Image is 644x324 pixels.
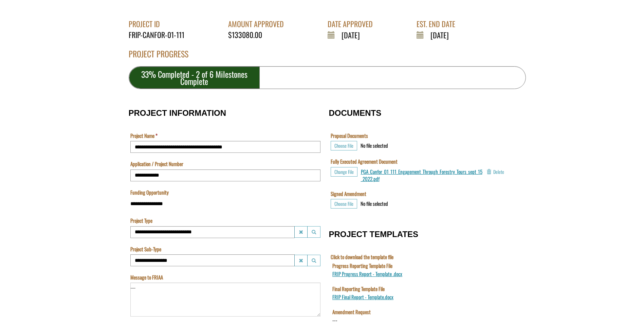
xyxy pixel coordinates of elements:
button: Project Sub-Type Clear lookup field [294,255,308,266]
div: --- [2,54,7,61]
input: Project Type [130,226,295,238]
label: Fully Executed Agreement Document [331,158,398,165]
div: PROJECT ID [129,19,189,29]
h3: PROJECT INFORMATION [129,109,322,118]
div: — [130,284,135,291]
a: FRIP Final Report - Template.docx [2,31,63,38]
fieldset: PROJECT INFORMATION [129,102,322,324]
div: No file selected [361,142,388,149]
label: File field for users to download amendment request template [2,46,40,53]
div: EST. END DATE [417,19,460,29]
label: Funding Opportunity [130,189,169,196]
button: Project Sub-Type Launch lookup modal [307,255,320,266]
a: PGA_Canfor_01_111_Engagement_Through_Forestry_Tours_sept_15_2022.pdf [361,168,482,182]
label: Signed Amendment [331,190,366,197]
div: [DATE] [417,30,460,40]
h3: PROJECT TEMPLATES [329,230,516,239]
label: Project Sub-Type [130,246,161,253]
div: FRIP-CANFOR-01-111 [129,30,189,40]
div: No file selected [361,200,388,207]
label: Proposal Documents [331,132,368,139]
fieldset: DOCUMENTS [329,102,516,216]
div: PROJECT PROGRESS [129,48,526,66]
label: Final Reporting Template File [2,23,54,30]
button: Choose File for Fully Executed Agreement Document [331,167,357,177]
label: Application / Project Number [130,160,183,167]
label: Message to FRIAA [130,274,163,281]
textarea: Message to FRIAA [130,283,320,317]
label: Click to download the template file [331,253,393,260]
button: Project Type Launch lookup modal [307,226,320,238]
label: Project Name [130,132,158,139]
input: Project Sub-Type [130,254,295,266]
a: FRIP Progress Report - Template .docx [2,8,72,15]
div: 33% Completed - 2 of 6 Milestones Complete [129,67,260,89]
h3: DOCUMENTS [329,109,516,118]
button: Project Type Clear lookup field [294,226,308,238]
button: Choose File for Signed Amendment [331,199,357,209]
input: Funding Opportunity [130,198,320,210]
div: DATE APPROVED [328,19,378,29]
div: AMOUNT APPROVED [228,19,289,29]
button: Choose File for Proposal Documents [331,141,357,150]
div: $133080.00 [228,30,289,40]
button: Delete [486,167,504,177]
label: Project Type [130,217,152,224]
input: Project Name [130,141,320,153]
div: [DATE] [328,30,378,40]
